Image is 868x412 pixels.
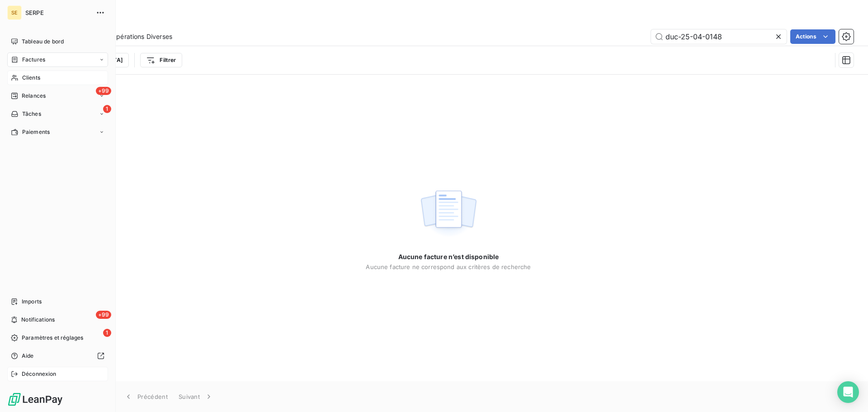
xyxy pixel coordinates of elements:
span: Clients [22,74,40,82]
span: Aide [22,352,34,360]
input: Rechercher [651,29,787,44]
span: 1 [103,105,111,113]
span: Tableau de bord [22,38,64,46]
span: Aucune facture n’est disponible [398,252,499,261]
a: Aide [7,349,108,363]
button: Précédent [118,387,173,406]
span: Factures [22,56,45,64]
span: +99 [96,87,111,95]
span: Paiements [22,128,50,136]
span: Imports [22,298,42,306]
span: Notifications [21,316,55,324]
span: 1 [103,329,111,337]
span: +99 [96,311,111,319]
img: Logo LeanPay [7,392,63,407]
span: Opérations Diverses [111,32,172,41]
div: SE [7,5,22,20]
div: Open Intercom Messenger [837,381,859,403]
img: empty state [420,185,477,242]
span: Tâches [22,110,41,118]
span: Aucune facture ne correspond aux critères de recherche [366,263,531,270]
span: Déconnexion [22,370,57,378]
span: SERPE [25,9,90,16]
button: Actions [790,29,835,44]
span: Relances [22,92,46,100]
button: Filtrer [140,53,182,67]
span: Paramètres et réglages [22,334,83,342]
button: Suivant [173,387,219,406]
